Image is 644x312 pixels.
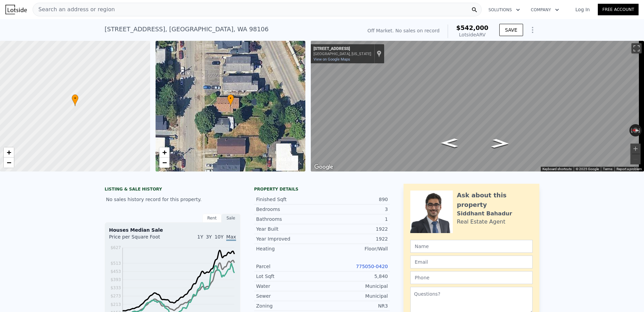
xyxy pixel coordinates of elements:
[322,283,388,290] div: Municipal
[72,95,78,101] span: •
[72,94,78,106] div: •
[7,148,11,157] span: +
[105,193,240,206] div: No sales history record for this property.
[576,167,599,171] span: © 2025 Google
[33,5,115,14] span: Search an address or region
[162,158,166,167] span: −
[4,158,14,168] a: Zoom out
[109,233,173,244] div: Price per Square Foot
[410,256,533,268] input: Email
[256,263,322,270] div: Parcel
[110,294,121,298] tspan: $273
[312,163,335,171] a: Open this area in Google Maps (opens a new window)
[322,235,388,242] div: 1922
[356,264,388,269] a: 775050-0420
[483,4,525,16] button: Solutions
[227,95,234,101] span: •
[105,24,269,34] div: [STREET_ADDRESS] , [GEOGRAPHIC_DATA] , WA 98106
[629,124,633,136] button: Rotate counterclockwise
[456,31,488,38] div: Lotside ARV
[110,261,121,266] tspan: $513
[256,245,322,252] div: Heating
[322,293,388,299] div: Municipal
[256,216,322,223] div: Bathrooms
[322,216,388,223] div: 1
[254,186,390,192] div: Property details
[197,234,203,240] span: 1Y
[631,43,642,53] button: Toggle fullscreen view
[206,234,212,240] span: 3Y
[314,52,371,56] div: [GEOGRAPHIC_DATA], [US_STATE]
[221,214,240,223] div: Sale
[322,196,388,203] div: 890
[410,240,533,253] input: Name
[256,235,322,242] div: Year Improved
[616,167,642,171] a: Report a problem
[456,24,488,31] span: $542,000
[368,27,440,34] div: Off Market. No sales on record
[215,234,223,240] span: 10Y
[410,271,533,284] input: Phone
[322,206,388,213] div: 3
[499,24,523,36] button: SAVE
[256,206,322,213] div: Bedrooms
[110,285,121,290] tspan: $333
[162,148,166,157] span: +
[4,147,14,158] a: Zoom in
[159,147,169,158] a: Zoom in
[322,226,388,232] div: 1922
[638,124,642,136] button: Rotate clockwise
[256,293,322,299] div: Sewer
[256,283,322,290] div: Water
[110,302,121,307] tspan: $213
[105,186,240,193] div: LISTING & SALE HISTORY
[630,154,641,164] button: Zoom out
[603,167,612,171] a: Terms (opens in new tab)
[526,23,539,37] button: Show Options
[630,144,641,154] button: Zoom in
[256,273,322,280] div: Lot Sqft
[312,163,335,171] img: Google
[256,226,322,232] div: Year Built
[256,196,322,203] div: Finished Sqft
[109,227,236,233] div: Houses Median Sale
[314,57,350,62] a: View on Google Maps
[7,158,11,167] span: −
[567,6,598,13] a: Log In
[226,234,236,241] span: Max
[542,167,572,171] button: Keyboard shortcuts
[322,302,388,309] div: NR3
[322,273,388,280] div: 5,840
[484,137,517,150] path: Go South, 9th Ave SW
[457,218,505,226] div: Real Estate Agent
[311,41,644,171] div: Map
[311,41,644,171] div: Street View
[5,5,27,14] img: Lotside
[629,127,642,133] button: Reset the view
[110,245,121,250] tspan: $627
[525,4,565,16] button: Company
[159,158,169,168] a: Zoom out
[434,136,465,149] path: Go North, 9th Ave SW
[256,302,322,309] div: Zoning
[110,269,121,274] tspan: $453
[227,94,234,106] div: •
[314,46,371,52] div: [STREET_ADDRESS]
[322,245,388,252] div: Floor/Wall
[202,214,221,223] div: Rent
[110,277,121,282] tspan: $393
[457,210,512,218] div: Siddhant Bahadur
[457,191,533,210] div: Ask about this property
[598,4,639,15] a: Free Account
[377,50,381,58] a: Show location on map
